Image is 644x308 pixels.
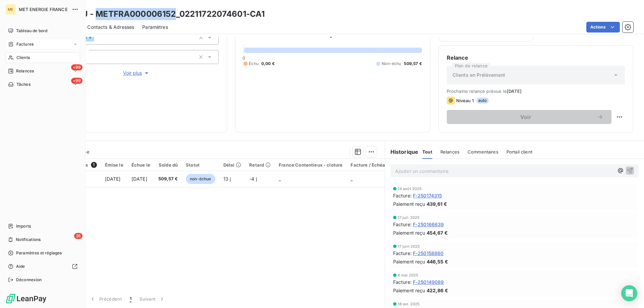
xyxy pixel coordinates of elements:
span: [DATE] [507,88,522,94]
button: Voir [447,110,611,124]
div: Délai [223,162,241,168]
span: F-250158860 [413,250,444,257]
div: Solde dû [158,162,178,168]
span: 446,55 € [427,258,448,265]
span: Voir plus [123,70,150,76]
span: 0 [243,55,245,61]
span: F-250149089 [413,279,444,286]
div: Statut [186,162,215,168]
button: Précédent [85,292,126,306]
span: Paramètres [142,24,168,30]
div: ME [5,4,16,15]
span: Paiement reçu [393,258,425,265]
span: MET ENERGIE FRANCE [19,7,68,12]
span: [DATE] [105,176,121,182]
span: +99 [71,78,83,84]
span: Tableau de bord [16,28,47,34]
span: Voir [455,114,597,120]
div: France Contentieux - cloture [279,162,342,168]
span: 26 [74,233,83,239]
span: Prochaine relance prévue le [447,88,625,94]
span: F-250166639 [413,221,444,228]
div: Open Intercom Messenger [621,285,637,301]
span: Imports [16,223,31,229]
span: +99 [71,64,83,70]
span: 1 [130,296,131,302]
span: 17 juil. 2025 [398,215,420,220]
span: Tâches [16,81,31,87]
span: auto [476,98,489,104]
button: Actions [586,22,620,33]
span: 17 juin 2025 [398,244,420,248]
span: Facture : [393,221,412,228]
button: 1 [126,292,136,306]
span: Facture : [393,192,412,199]
span: [DATE] [131,176,147,182]
span: 18 avr. 2025 [398,302,420,306]
span: Paiement reçu [393,229,425,236]
span: 422,86 € [427,287,448,294]
span: 13 j [223,176,231,182]
span: Échu [249,61,259,67]
span: Non-échu [382,61,401,67]
button: Voir plus [54,69,219,77]
span: Aide [16,263,25,269]
span: Facture : [393,250,412,257]
span: F-250174315 [413,192,442,199]
h6: Relance [447,54,625,62]
div: Facture / Echéancier [351,162,396,168]
img: Logo LeanPay [5,293,47,304]
span: Factures [16,41,34,47]
span: Facture : [393,279,412,286]
span: Portail client [506,149,532,155]
span: Relances [440,149,460,155]
div: Échue le [131,162,150,168]
span: Notifications [16,237,41,243]
span: Paiement reçu [393,200,425,207]
span: Paramètres et réglages [16,250,62,256]
span: 509,57 € [404,61,422,67]
div: Retard [249,162,271,168]
span: 1 [91,162,97,168]
span: Tout [422,149,432,155]
span: 439,61 € [427,200,447,207]
span: 509,57 € [158,176,178,182]
a: Aide [5,261,80,272]
span: Déconnexion [16,277,42,283]
span: Niveau 1 [456,98,474,103]
span: non-échue [186,174,215,184]
span: Paiement reçu [393,287,425,294]
span: Contacts & Adresses [87,24,134,30]
span: _ [351,176,353,182]
button: Suivant [136,292,169,306]
h3: AGLOU - METFRA000006152_02211722074601-CA1 [59,8,265,20]
span: -4 j [249,176,257,182]
span: Clients en Prélèvement [452,72,505,78]
span: 454,67 € [427,229,448,236]
span: 14 août 2025 [398,187,422,191]
span: Relances [16,68,34,74]
span: Commentaires [468,149,498,155]
input: Ajouter une valeur [94,35,100,41]
span: 6 mai 2025 [398,273,419,277]
span: 0,00 € [261,61,275,67]
span: Clients [16,55,30,61]
div: Émise le [105,162,123,168]
h6: Historique [385,148,419,156]
span: _ [279,176,281,182]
